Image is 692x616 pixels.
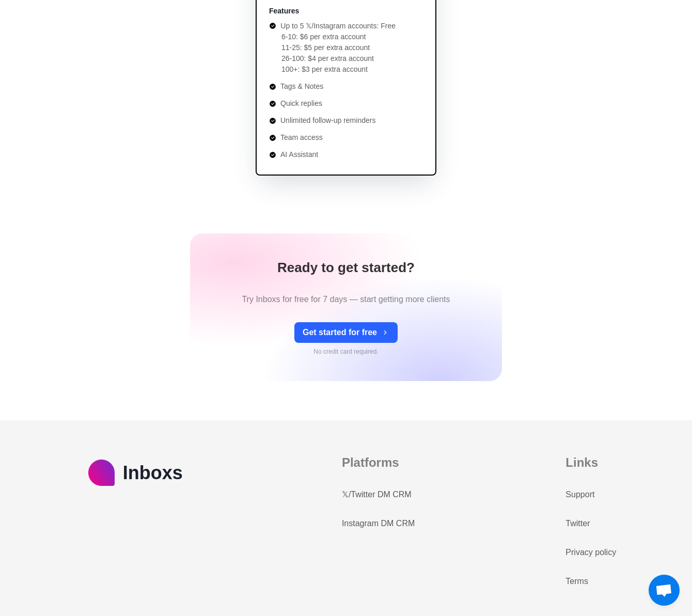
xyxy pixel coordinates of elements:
[565,546,616,559] a: Privacy policy
[281,31,396,42] li: 6-10: $6 per extra account
[313,347,378,356] p: No credit card required.
[280,21,396,31] p: Up to 5 𝕏/Instagram accounts: Free
[342,517,415,530] a: Instagram DM CRM
[342,488,412,501] a: 𝕏/Twitter DM CRM
[269,115,396,126] li: Unlimited follow-up reminders
[277,258,415,277] h1: Ready to get started?
[269,81,396,92] li: Tags & Notes
[242,293,450,306] p: Try Inboxs for free for 7 days — start getting more clients
[565,517,590,530] a: Twitter
[269,98,396,109] li: Quick replies
[565,488,594,501] a: Support
[269,149,396,160] li: AI Assistant
[565,575,588,588] a: Terms
[294,322,398,343] button: Get started for free
[281,42,396,53] li: 11-25: $5 per extra account
[649,575,680,606] a: Open chat
[281,53,396,64] li: 26-100: $4 per extra account
[342,455,399,469] b: Platforms
[269,6,299,17] p: Features
[115,453,191,492] h2: Inboxs
[565,455,598,469] b: Links
[269,132,396,143] li: Team access
[281,64,396,75] li: 100+: $3 per extra account
[88,460,115,486] img: logo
